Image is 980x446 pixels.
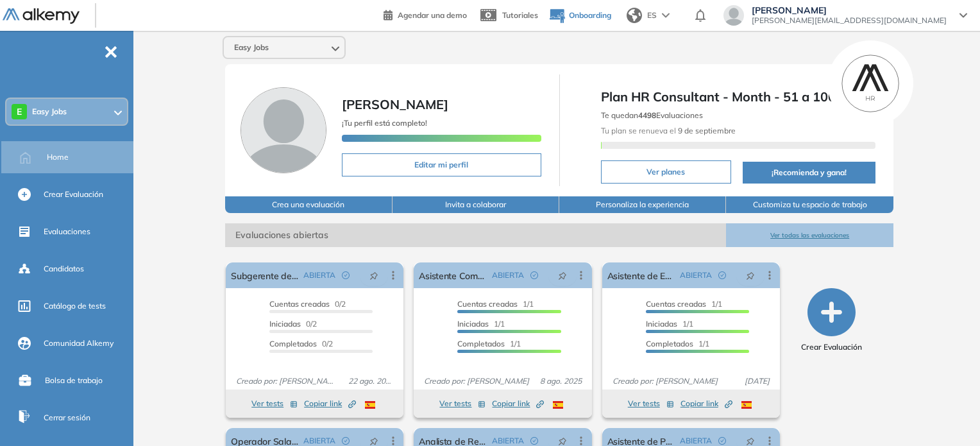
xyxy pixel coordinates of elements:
button: Ver planes [601,160,732,184]
button: pushpin [360,265,388,286]
span: pushpin [369,436,378,446]
span: Easy Jobs [32,107,67,117]
span: 0/2 [269,339,333,348]
span: ABIERTA [492,270,524,281]
button: Onboarding [548,2,611,30]
img: Foto de perfil [241,87,326,173]
span: Iniciadas [457,319,489,329]
a: Subgerente de Logística [231,262,298,288]
span: Copiar link [492,398,544,409]
span: Cuentas creadas [269,299,330,309]
span: pushpin [558,436,567,446]
img: ESP [741,401,752,409]
button: Ver tests [439,396,486,411]
span: 1/1 [646,319,693,329]
span: Cuentas creadas [457,299,518,309]
img: Logo [3,8,80,24]
span: Tu plan se renueva el [601,126,736,135]
b: 9 de septiembre [676,126,736,135]
span: Cerrar sesión [44,412,90,424]
button: Copiar link [492,396,544,411]
span: Iniciadas [269,319,301,329]
span: pushpin [746,436,755,446]
span: check-circle [530,271,538,279]
span: Evaluaciones abiertas [225,223,726,247]
span: 1/1 [457,339,521,348]
span: ES [647,10,657,21]
span: [PERSON_NAME] [342,96,448,112]
span: 1/1 [646,339,709,348]
a: Asistente de Estudio - [PERSON_NAME] [607,262,675,288]
img: ESP [365,401,375,409]
span: Agendar una demo [398,10,467,20]
button: Customiza tu espacio de trabajo [726,196,893,213]
span: check-circle [718,271,726,279]
button: Crea una evaluación [225,196,392,213]
span: Crear Evaluación [801,341,862,353]
span: 0/2 [269,319,317,329]
span: Crear Evaluación [44,189,103,200]
span: Plan HR Consultant - Month - 51 a 100 [601,87,875,107]
span: 1/1 [646,299,722,309]
button: Copiar link [680,396,732,411]
span: Tutoriales [502,10,538,20]
span: Copiar link [304,398,356,409]
span: pushpin [746,270,755,280]
span: ABIERTA [680,270,712,281]
span: Copiar link [680,398,732,409]
button: Editar mi perfil [342,153,541,176]
button: Ver tests [251,396,298,411]
span: pushpin [369,270,378,280]
span: Home [47,151,69,163]
button: Crear Evaluación [801,288,862,353]
span: Te quedan Evaluaciones [601,110,703,120]
span: Comunidad Alkemy [44,338,114,349]
span: ABIERTA [303,270,335,281]
span: 1/1 [457,319,505,329]
span: 1/1 [457,299,534,309]
span: Catálogo de tests [44,300,106,312]
button: pushpin [736,265,765,286]
span: Creado por: [PERSON_NAME] [231,375,343,387]
button: pushpin [548,265,577,286]
span: check-circle [342,271,350,279]
span: Completados [269,339,317,348]
img: ESP [553,401,563,409]
span: 8 ago. 2025 [535,375,587,387]
button: Personaliza la experiencia [559,196,726,213]
span: Iniciadas [646,319,677,329]
a: Agendar una demo [384,6,467,22]
img: arrow [662,13,670,18]
span: check-circle [530,437,538,445]
button: Invita a colaborar [393,196,559,213]
span: 0/2 [269,299,346,309]
span: check-circle [342,437,350,445]
b: 4498 [638,110,656,120]
span: ¡Tu perfil está completo! [342,118,427,128]
span: Onboarding [569,10,611,20]
span: Candidatos [44,263,84,275]
img: world [627,8,642,23]
span: Easy Jobs [234,42,269,53]
span: [PERSON_NAME] [752,5,947,15]
span: [PERSON_NAME][EMAIL_ADDRESS][DOMAIN_NAME] [752,15,947,26]
button: Copiar link [304,396,356,411]
span: Bolsa de trabajo [45,375,103,386]
a: Asistente Comex [419,262,486,288]
button: Ver tests [628,396,674,411]
span: Creado por: [PERSON_NAME] [607,375,723,387]
span: Cuentas creadas [646,299,706,309]
span: pushpin [558,270,567,280]
button: Ver todas las evaluaciones [726,223,893,247]
span: check-circle [718,437,726,445]
span: Evaluaciones [44,226,90,237]
span: E [17,107,22,117]
span: [DATE] [739,375,775,387]
span: 22 ago. 2025 [343,375,398,387]
span: Completados [457,339,505,348]
span: Completados [646,339,693,348]
span: Creado por: [PERSON_NAME] [419,375,534,387]
button: ¡Recomienda y gana! [743,162,875,184]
